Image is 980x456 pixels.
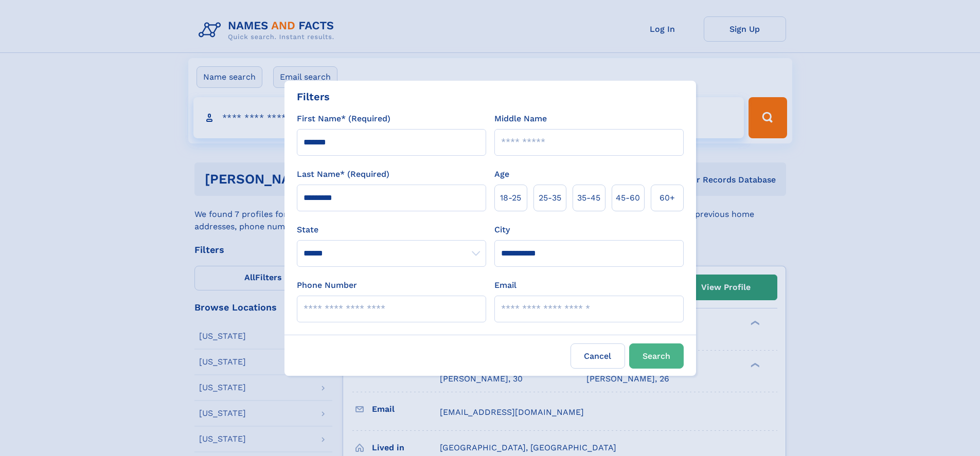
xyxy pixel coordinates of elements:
[297,168,389,180] label: Last Name* (Required)
[494,113,547,125] label: Middle Name
[297,113,390,125] label: First Name* (Required)
[297,279,357,291] label: Phone Number
[494,168,509,180] label: Age
[577,192,600,204] span: 35‑45
[494,279,516,291] label: Email
[629,343,684,369] button: Search
[571,343,625,369] label: Cancel
[297,224,486,236] label: State
[616,192,640,204] span: 45‑60
[539,192,561,204] span: 25‑35
[494,224,510,236] label: City
[660,192,675,204] span: 60+
[500,192,521,204] span: 18‑25
[297,89,330,104] div: Filters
